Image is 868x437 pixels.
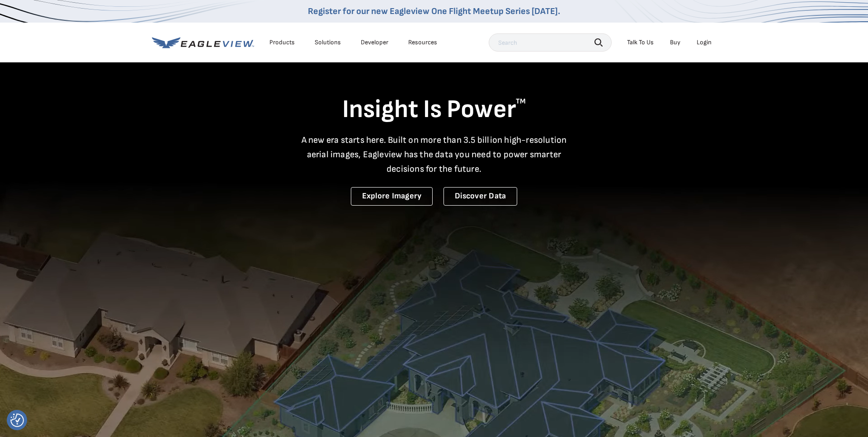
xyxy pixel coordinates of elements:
[627,38,654,47] div: Talk To Us
[697,38,712,47] div: Login
[516,97,526,106] sup: TM
[315,38,341,47] div: Solutions
[308,6,560,17] a: Register for our new Eagleview One Flight Meetup Series [DATE].
[10,414,24,427] img: Revisit consent button
[152,94,716,126] h1: Insight Is Power
[489,33,612,52] input: Search
[296,133,572,176] p: A new era starts here. Built on more than 3.5 billion high-resolution aerial images, Eagleview ha...
[443,187,517,206] a: Discover Data
[408,38,437,47] div: Resources
[351,187,433,206] a: Explore Imagery
[269,38,295,47] div: Products
[10,414,24,427] button: Consent Preferences
[670,38,680,47] a: Buy
[361,38,388,47] a: Developer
